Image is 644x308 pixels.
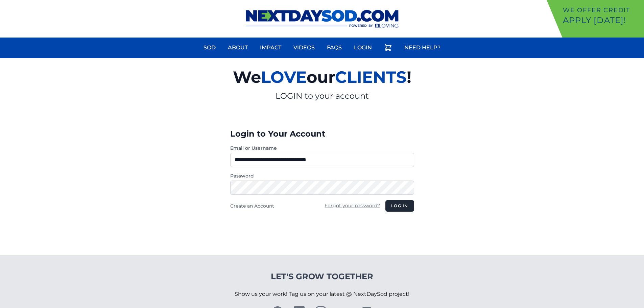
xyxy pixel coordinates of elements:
[154,91,490,101] p: LOGIN to your account
[289,40,319,56] a: Videos
[230,172,414,179] label: Password
[256,40,285,56] a: Impact
[335,67,407,87] span: CLIENTS
[325,203,380,209] a: Forgot your password?
[400,40,445,56] a: Need Help?
[224,40,252,56] a: About
[199,40,220,56] a: Sod
[261,67,307,87] span: LOVE
[323,40,346,56] a: FAQs
[235,271,409,282] h4: Let's Grow Together
[230,128,414,139] h3: Login to Your Account
[385,200,414,212] button: Log in
[154,64,490,91] h2: We our !
[563,15,641,26] p: Apply [DATE]!
[563,5,641,15] p: We offer Credit
[235,282,409,306] p: Show us your work! Tag us on your latest @ NextDaySod project!
[350,40,376,56] a: Login
[230,203,274,209] a: Create an Account
[230,145,414,151] label: Email or Username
